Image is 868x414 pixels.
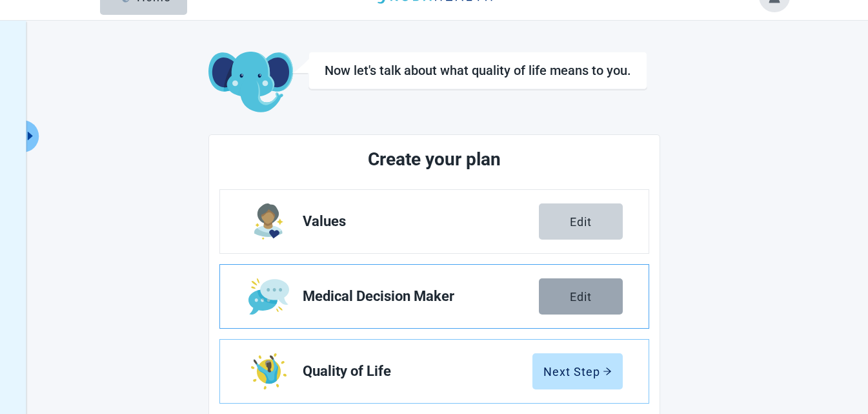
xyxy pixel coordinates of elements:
span: Medical Decision Maker [303,289,539,304]
span: caret-right [24,130,36,142]
button: Next Steparrow-right [532,353,623,389]
div: Next Step [543,365,612,378]
img: Koda Elephant [208,52,293,114]
button: Edit [539,278,623,315]
h1: Now let's talk about what quality of life means to you. [325,63,631,78]
span: Quality of Life [303,364,532,379]
div: Edit [570,290,592,303]
button: Expand menu [23,120,39,152]
a: Edit Quality of Life section [220,340,649,403]
a: Edit Medical Decision Maker section [220,265,649,328]
span: Values [303,214,539,229]
span: arrow-right [603,367,612,376]
button: Edit [539,203,623,240]
a: Edit Values section [220,190,649,253]
div: Edit [570,215,592,228]
h2: Create your plan [268,145,601,174]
